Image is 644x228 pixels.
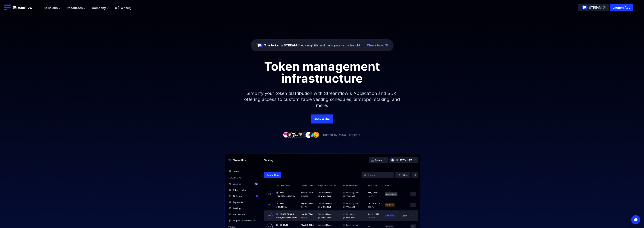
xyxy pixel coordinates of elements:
div: Check eligibility and participate in the launch! [264,43,360,48]
img: company-3 [291,132,297,138]
h1: Token management infrastructure [237,60,407,84]
img: company-8 [309,132,315,138]
img: streamflow-logo-circle.png [582,5,588,11]
button: Solutions [44,6,61,10]
button: Resources [67,6,86,10]
img: streamflow-logo-circle.png [257,42,263,48]
button: Launch App [610,4,633,11]
span: The ticker is STREAM: [264,43,297,47]
button: Company [92,6,109,10]
a: X (Twitter) [115,6,131,10]
img: company-4 [294,132,300,138]
p: STREAM [589,5,602,10]
img: company-5 [298,132,304,138]
img: company-9 [313,132,319,138]
a: STREAM [578,4,609,11]
div: Open Intercom Messenger [631,215,640,224]
p: Streamflow [13,5,32,10]
p: Trusted by 5000+ projects [322,133,360,137]
img: company-1 [283,132,289,138]
img: company-2 [287,132,293,138]
span: Solutions [44,6,58,10]
a: Book a Call [311,114,333,123]
span: Company [92,6,106,10]
a: Check Now [367,43,384,48]
img: top-right-arrow.png [385,44,388,46]
p: Simplify your token distribution with Streamflow's Application and SDK, offering access to custom... [241,84,403,114]
img: company-7 [306,132,312,138]
span: Resources [67,6,83,10]
a: Streamflow [4,4,40,11]
img: Streamflow Logo [4,4,11,11]
img: top-right-arrow.svg [603,6,605,9]
img: company-6 [302,132,308,138]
